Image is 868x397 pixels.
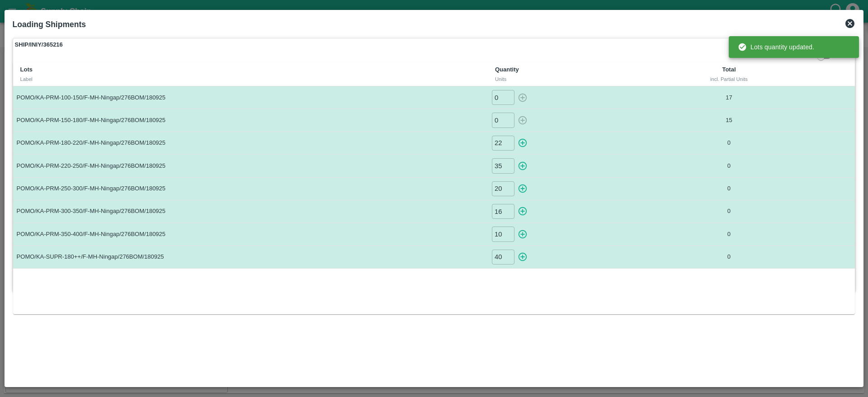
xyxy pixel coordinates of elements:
b: Quantity [495,66,519,73]
b: Lots [20,66,33,73]
input: 0 [492,113,514,128]
div: Lots quantity updated. [738,39,814,55]
td: POMO/KA-PRM-150-180/F-MH-Ningap/276BOM/180925 [13,109,488,132]
p: 0 [659,230,799,239]
td: POMO/KA-PRM-180-220/F-MH-Ningap/276BOM/180925 [13,132,488,154]
p: 17 [659,94,799,102]
td: POMO/KA-PRM-220-250/F-MH-Ningap/276BOM/180925 [13,155,488,177]
td: POMO/KA-PRM-350-400/F-MH-Ningap/276BOM/180925 [13,223,488,246]
p: 0 [659,162,799,170]
p: 0 [659,184,799,193]
div: incl. Partial Units [662,75,795,83]
input: 0 [492,204,514,219]
input: 0 [492,158,514,173]
td: POMO/KA-PRM-300-350/F-MH-Ningap/276BOM/180925 [13,200,488,222]
td: POMO/KA-PRM-100-150/F-MH-Ningap/276BOM/180925 [13,86,488,109]
p: 0 [659,253,799,261]
p: 0 [659,139,799,147]
p: 15 [659,116,799,125]
input: 0 [492,181,514,196]
b: Loading Shipments [13,20,86,29]
td: POMO/KA-SUPR-180++/F-MH-Ningap/276BOM/180925 [13,246,488,268]
div: Label [20,75,481,83]
input: 0 [492,136,514,151]
input: 0 [492,90,514,105]
input: 0 [492,250,514,265]
p: 0 [659,207,799,216]
strong: SHIP/INIY/365216 [15,40,63,49]
div: Units [495,75,648,83]
b: Total [722,66,736,73]
td: POMO/KA-PRM-250-300/F-MH-Ningap/276BOM/180925 [13,177,488,200]
input: 0 [492,227,514,241]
